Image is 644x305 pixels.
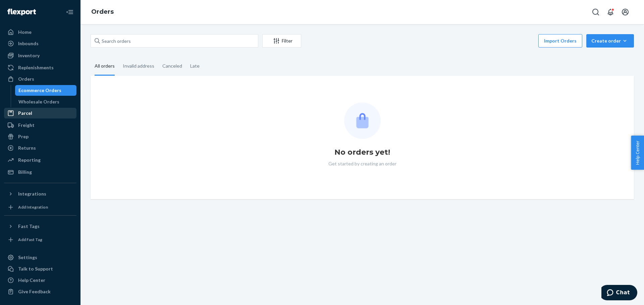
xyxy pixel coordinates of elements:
div: Home [18,29,32,35]
a: Ecommerce Orders [15,85,77,96]
iframe: Opens a widget where you can chat to one of our agents [601,285,637,302]
a: Parcel [4,108,76,119]
div: Parcel [18,110,32,117]
button: Integrations [4,188,76,199]
button: Help Center [631,136,644,170]
a: Orders [91,8,114,15]
button: Import Orders [538,34,582,48]
div: Billing [18,169,32,175]
a: Add Fast Tag [4,234,76,245]
a: Inventory [4,50,76,61]
a: Inbounds [4,38,76,49]
div: Give Feedback [18,288,51,295]
div: Orders [18,76,34,82]
input: Search orders [91,34,258,48]
div: Filter [263,37,301,44]
div: Prep [18,133,29,140]
div: Fast Tags [18,223,40,230]
button: Close Navigation [63,5,76,19]
button: Fast Tags [4,221,76,232]
a: Home [4,27,76,37]
div: Inbounds [18,40,39,47]
button: Open Search Box [589,5,602,19]
div: Inventory [18,52,40,59]
div: Settings [18,254,37,261]
div: Create order [591,37,629,44]
button: Open account menu [619,5,632,19]
a: Replenishments [4,62,76,73]
a: Add Integration [4,202,76,213]
div: Integrations [18,190,46,197]
button: Create order [586,34,634,48]
div: Returns [18,145,36,151]
button: Talk to Support [4,263,76,274]
a: Orders [4,74,76,84]
div: Reporting [18,157,41,163]
a: Wholesale Orders [15,96,77,107]
a: Freight [4,120,76,131]
a: Prep [4,131,76,142]
div: Freight [18,122,35,129]
div: Ecommerce Orders [18,87,61,94]
div: Help Center [18,277,45,284]
div: Add Integration [18,204,48,210]
img: Empty list [344,102,381,139]
div: All orders [95,57,115,76]
button: Open notifications [604,5,617,19]
div: Talk to Support [18,265,53,272]
div: Canceled [162,57,182,75]
img: Flexport logo [7,9,36,15]
div: Wholesale Orders [18,98,59,105]
div: Late [190,57,200,75]
h1: No orders yet! [334,147,390,158]
button: Filter [262,34,301,48]
a: Billing [4,167,76,177]
div: Invalid address [123,57,154,75]
div: Replenishments [18,64,54,71]
p: Get started by creating an order [328,160,396,167]
div: Add Fast Tag [18,237,42,242]
a: Reporting [4,155,76,165]
a: Settings [4,252,76,263]
a: Returns [4,143,76,153]
button: Give Feedback [4,286,76,297]
a: Help Center [4,275,76,286]
ol: breadcrumbs [86,2,119,22]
